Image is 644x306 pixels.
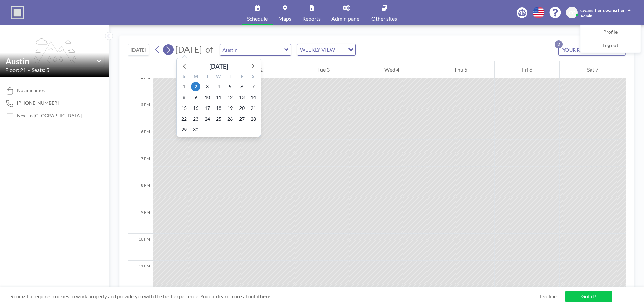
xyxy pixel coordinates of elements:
[278,16,291,21] span: Maps
[331,16,361,21] span: Admin panel
[11,6,24,19] img: organization-logo
[581,26,640,39] a: Profile
[427,61,494,78] div: Thu 5
[540,293,557,300] a: Decline
[560,61,626,78] div: Sat 7
[260,293,271,299] a: here.
[128,261,153,288] div: 11 PM
[175,44,202,54] span: [DATE]
[205,44,213,55] span: of
[10,293,540,300] span: Roomzilla requires cookies to work properly and provide you with the best experience. You can lea...
[569,10,575,16] span: CC
[220,44,284,55] input: Austin
[580,7,625,13] span: cwansitler cwansitler
[17,100,59,106] span: [PHONE_NUMBER]
[247,16,268,21] span: Schedule
[17,113,82,119] div: Next to [GEOGRAPHIC_DATA]
[5,67,26,73] span: Floor: 21
[6,56,97,66] input: Austin
[603,29,618,36] span: Profile
[555,40,563,48] p: 2
[580,13,592,18] span: Admin
[32,67,49,73] span: Seats: 5
[128,180,153,207] div: 8 PM
[128,234,153,261] div: 10 PM
[153,61,220,78] div: Sun 1
[128,73,153,99] div: 4 PM
[290,61,357,78] div: Tue 3
[565,291,612,302] a: Got it!
[299,45,336,54] span: WEEKLY VIEW
[128,99,153,126] div: 5 PM
[603,42,618,49] span: Log out
[581,39,640,52] a: Log out
[297,44,355,55] div: Search for option
[17,87,45,93] span: No amenities
[371,16,397,21] span: Other sites
[128,44,149,56] button: [DATE]
[128,207,153,234] div: 9 PM
[495,61,559,78] div: Fri 6
[128,126,153,153] div: 6 PM
[28,68,30,72] span: •
[558,44,626,56] button: YOUR RESERVATIONS2
[357,61,427,78] div: Wed 4
[128,153,153,180] div: 7 PM
[337,45,344,54] input: Search for option
[302,16,321,21] span: Reports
